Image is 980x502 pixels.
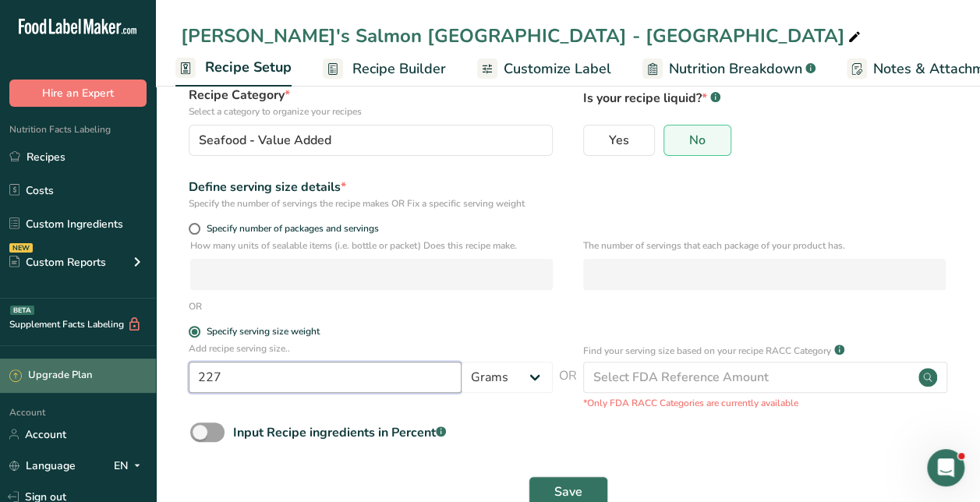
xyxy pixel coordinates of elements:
a: Customize Label [477,51,611,87]
div: Specify serving size weight [207,326,320,338]
label: Recipe Category [189,86,553,118]
a: Recipe Builder [323,51,446,87]
div: Select FDA Reference Amount [593,368,769,387]
a: Language [9,452,76,479]
div: OR [189,299,202,313]
div: Define serving size details [189,178,553,196]
span: Recipe Builder [352,58,446,80]
div: NEW [9,243,33,253]
span: Yes [609,133,629,148]
button: Hire an Expert [9,80,147,107]
span: No [689,133,706,148]
p: *Only FDA RACC Categories are currently available [583,396,947,410]
div: Upgrade Plan [9,368,92,384]
p: How many units of sealable items (i.e. bottle or packet) Does this recipe make. [190,239,553,253]
div: EN [114,456,147,475]
p: Add recipe serving size.. [189,341,553,355]
div: Custom Reports [9,254,106,270]
iframe: Intercom live chat [927,449,964,486]
span: Nutrition Breakdown [669,58,802,80]
p: Find your serving size based on your recipe RACC Category [583,344,831,358]
span: Save [554,483,582,501]
a: Recipe Setup [175,50,292,87]
div: [PERSON_NAME]'s Salmon [GEOGRAPHIC_DATA] - [GEOGRAPHIC_DATA] [181,22,864,50]
div: Input Recipe ingredients in Percent [233,423,446,442]
span: Customize Label [504,58,611,80]
span: Seafood - Value Added [199,131,331,150]
button: Seafood - Value Added [189,125,553,156]
div: Specify the number of servings the recipe makes OR Fix a specific serving weight [189,196,553,210]
p: Select a category to organize your recipes [189,104,553,118]
p: The number of servings that each package of your product has. [583,239,946,253]
input: Type your serving size here [189,362,462,393]
div: BETA [10,306,34,315]
span: OR [559,366,577,410]
span: Recipe Setup [205,57,292,78]
a: Nutrition Breakdown [642,51,815,87]
span: Specify number of packages and servings [200,223,379,235]
p: Is your recipe liquid? [583,86,947,108]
